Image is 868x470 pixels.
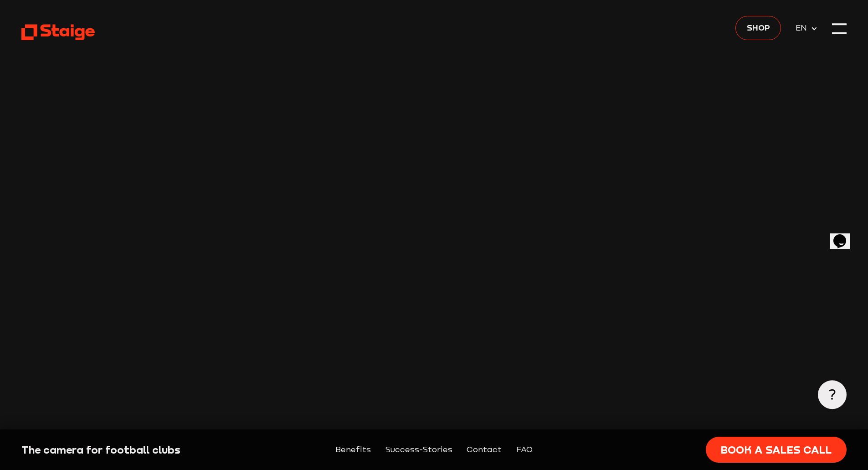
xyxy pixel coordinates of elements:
a: Benefits [335,444,371,456]
div: The camera for football clubs [21,443,220,457]
a: Book a sales call [706,437,847,463]
span: Shop [747,21,770,34]
a: FAQ [516,444,533,456]
a: Contact [467,444,502,456]
a: Shop [735,16,781,40]
a: Success-Stories [385,444,452,456]
span: EN [796,21,811,34]
iframe: chat widget [830,222,859,249]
